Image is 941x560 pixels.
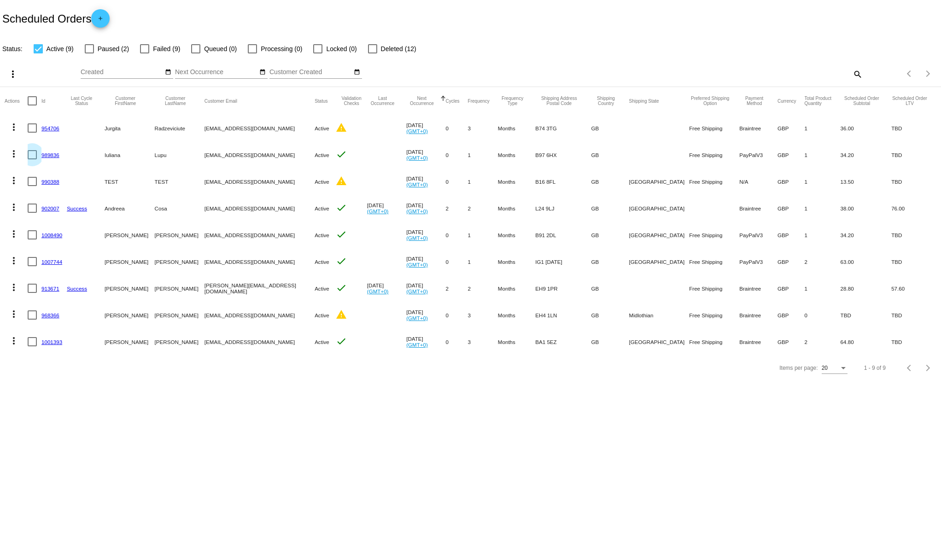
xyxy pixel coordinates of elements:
[67,205,87,211] a: Success
[406,328,445,355] mat-cell: [DATE]
[498,141,535,168] mat-cell: Months
[689,248,739,275] mat-cell: Free Shipping
[535,248,591,275] mat-cell: IG1 [DATE]
[689,96,731,106] button: Change sorting for PreferredShippingOption
[354,69,360,76] mat-icon: date_range
[67,96,96,106] button: Change sorting for LastProcessingCycleId
[446,222,468,248] mat-cell: 0
[155,168,205,195] mat-cell: TEST
[629,302,690,328] mat-cell: Midlothian
[406,168,445,195] mat-cell: [DATE]
[315,232,329,238] span: Active
[155,141,205,168] mat-cell: Lupu
[891,115,936,141] mat-cell: TBD
[535,328,591,355] mat-cell: BA1 5EZ
[381,43,416,54] span: Deleted (12)
[777,168,805,195] mat-cell: GBP
[535,302,591,328] mat-cell: EH4 1LN
[105,248,155,275] mat-cell: [PERSON_NAME]
[498,248,535,275] mat-cell: Months
[446,302,468,328] mat-cell: 0
[8,309,19,320] mat-icon: more_vert
[777,195,805,222] mat-cell: GBP
[315,179,329,185] span: Active
[777,248,805,275] mat-cell: GBP
[8,175,19,186] mat-icon: more_vert
[919,359,937,377] button: Next page
[8,255,19,266] mat-icon: more_vert
[446,168,468,195] mat-cell: 0
[105,328,155,355] mat-cell: [PERSON_NAME]
[689,275,739,302] mat-cell: Free Shipping
[591,275,629,302] mat-cell: GB
[367,288,389,294] a: (GMT+0)
[841,302,892,328] mat-cell: TBD
[841,195,892,222] mat-cell: 38.00
[205,328,315,355] mat-cell: [EMAIL_ADDRESS][DOMAIN_NAME]
[153,43,180,54] span: Failed (9)
[535,96,583,106] button: Change sorting for ShippingPostcode
[105,115,155,141] mat-cell: Jurgita
[406,288,428,294] a: (GMT+0)
[468,141,498,168] mat-cell: 1
[315,286,329,292] span: Active
[315,259,329,265] span: Active
[105,302,155,328] mat-cell: [PERSON_NAME]
[367,208,389,214] a: (GMT+0)
[336,282,347,293] mat-icon: check
[336,336,347,347] mat-icon: check
[205,115,315,141] mat-cell: [EMAIL_ADDRESS][DOMAIN_NAME]
[689,302,739,328] mat-cell: Free Shipping
[629,222,690,248] mat-cell: [GEOGRAPHIC_DATA]
[406,115,445,141] mat-cell: [DATE]
[498,96,527,106] button: Change sorting for FrequencyType
[155,275,205,302] mat-cell: [PERSON_NAME]
[739,302,777,328] mat-cell: Braintree
[204,43,237,54] span: Queued (0)
[205,168,315,195] mat-cell: [EMAIL_ADDRESS][DOMAIN_NAME]
[336,149,347,160] mat-icon: check
[777,275,805,302] mat-cell: GBP
[805,87,841,115] mat-header-cell: Total Product Quantity
[336,87,367,115] mat-header-cell: Validation Checks
[8,122,19,133] mat-icon: more_vert
[261,43,302,54] span: Processing (0)
[777,302,805,328] mat-cell: GBP
[591,328,629,355] mat-cell: GB
[41,152,59,158] a: 989836
[8,148,19,159] mat-icon: more_vert
[841,168,892,195] mat-cell: 13.50
[535,141,591,168] mat-cell: B97 6HX
[689,115,739,141] mat-cell: Free Shipping
[5,87,28,115] mat-header-cell: Actions
[105,96,146,106] button: Change sorting for CustomerFirstName
[105,195,155,222] mat-cell: Andreea
[406,302,445,328] mat-cell: [DATE]
[841,222,892,248] mat-cell: 34.20
[591,222,629,248] mat-cell: GB
[777,141,805,168] mat-cell: GBP
[739,115,777,141] mat-cell: Braintree
[67,286,87,292] a: Success
[155,222,205,248] mat-cell: [PERSON_NAME]
[41,259,62,265] a: 1007744
[367,96,398,106] button: Change sorting for LastOccurrenceUtc
[95,15,106,26] mat-icon: add
[891,328,936,355] mat-cell: TBD
[591,248,629,275] mat-cell: GB
[165,69,171,76] mat-icon: date_range
[535,222,591,248] mat-cell: B91 2DL
[468,222,498,248] mat-cell: 1
[367,195,406,222] mat-cell: [DATE]
[891,275,936,302] mat-cell: 57.60
[891,141,936,168] mat-cell: TBD
[446,328,468,355] mat-cell: 0
[468,248,498,275] mat-cell: 1
[406,195,445,222] mat-cell: [DATE]
[629,98,659,104] button: Change sorting for ShippingState
[315,98,327,104] button: Change sorting for Status
[891,195,936,222] mat-cell: 76.00
[326,43,357,54] span: Locked (0)
[8,335,19,346] mat-icon: more_vert
[591,168,629,195] mat-cell: GB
